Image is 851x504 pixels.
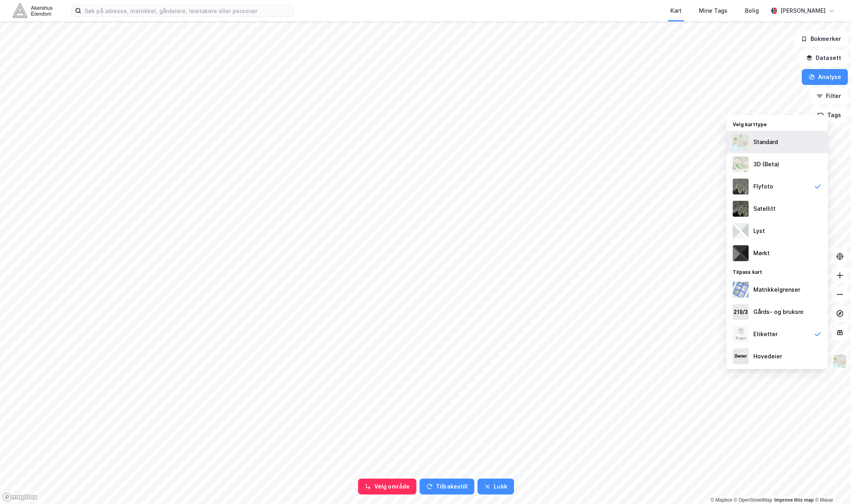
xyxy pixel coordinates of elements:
div: Lyst [753,226,765,236]
img: Z [733,156,749,172]
div: Tilpass kart [726,264,828,279]
img: luj3wr1y2y3+OchiMxRmMxRlscgabnMEmZ7DJGWxyBpucwSZnsMkZbHIGm5zBJmewyRlscgabnMEmZ7DJGWxyBpucwSZnsMkZ... [733,223,749,239]
div: Bolig [745,6,759,15]
div: Satellitt [753,204,776,214]
img: 9k= [733,201,749,217]
img: akershus-eiendom-logo.9091f326c980b4bce74ccdd9f866810c.svg [13,4,52,17]
div: Hovedeier [753,352,782,361]
button: Tilbakestill [420,479,474,494]
a: Improve this map [774,497,814,503]
div: Kart [670,6,682,15]
button: Bokmerker [794,31,848,47]
div: Etiketter [753,329,778,339]
div: Mine Tags [699,6,728,15]
a: Mapbox [710,497,732,503]
div: Gårds- og bruksnr. [753,307,805,317]
div: [PERSON_NAME] [780,6,826,15]
iframe: Chat Widget [811,466,851,504]
img: nCdM7BzjoCAAAAAElFTkSuQmCC [733,245,749,261]
img: cadastreKeys.547ab17ec502f5a4ef2b.jpeg [733,304,749,320]
div: Standard [753,137,778,147]
button: Analyse [802,69,848,85]
img: Z [832,354,847,369]
div: Flyfoto [753,182,773,191]
button: Lukk [477,479,514,494]
div: Kontrollprogram for chat [811,466,851,504]
a: Mapbox homepage [2,492,37,502]
div: Matrikkelgrenser [753,285,800,294]
input: Søk på adresse, matrikkel, gårdeiere, leietakere eller personer [81,5,293,17]
div: Mørkt [753,248,770,258]
button: Datasett [799,50,848,66]
button: Filter [810,88,848,104]
div: 3D (Beta) [753,160,779,169]
img: majorOwner.b5e170eddb5c04bfeeff.jpeg [733,348,749,364]
img: Z [733,134,749,150]
img: Z [733,179,749,194]
button: Velg område [358,479,416,494]
img: cadastreBorders.cfe08de4b5ddd52a10de.jpeg [733,282,749,298]
a: OpenStreetMap [734,497,772,503]
div: Velg karttype [726,117,828,131]
button: Tags [811,107,848,123]
img: Z [733,326,749,342]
